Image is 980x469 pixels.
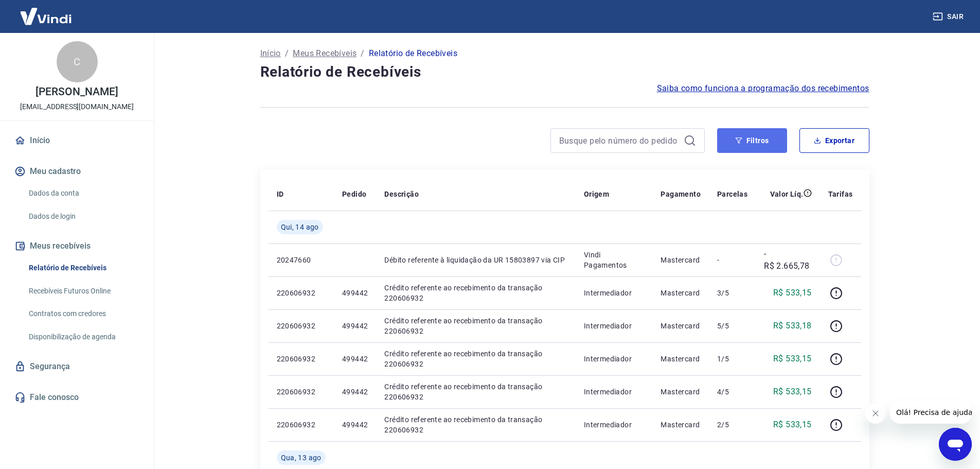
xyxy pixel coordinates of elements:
[25,257,141,279] a: Relatório de Recebíveis
[277,321,326,331] p: 220606932
[25,183,141,204] a: Dados da conta
[342,354,368,364] p: 499442
[717,288,747,298] p: 3/5
[717,321,747,331] p: 5/5
[717,387,747,397] p: 4/5
[277,387,326,397] p: 220606932
[717,255,747,265] p: -
[773,287,812,299] p: R$ 533,15
[12,160,141,183] button: Meu cadastro
[865,403,886,424] iframe: Fechar mensagem
[285,47,289,60] p: /
[20,101,134,112] p: [EMAIL_ADDRESS][DOMAIN_NAME]
[657,82,869,95] a: Saiba como funciona a programação dos recebimentos
[35,86,118,97] p: [PERSON_NAME]
[293,47,357,60] a: Meus Recebíveis
[25,206,141,227] a: Dados de login
[661,288,701,298] p: Mastercard
[342,321,368,331] p: 499442
[584,321,645,331] p: Intermediador
[25,326,141,348] a: Disponibilização de agenda
[661,255,701,265] p: Mastercard
[277,354,326,364] p: 220606932
[277,288,326,298] p: 220606932
[384,349,567,369] p: Crédito referente ao recebimento da transação 220606932
[661,387,701,397] p: Mastercard
[342,387,368,397] p: 499442
[717,189,747,199] p: Parcelas
[6,7,86,15] span: Olá! Precisa de ajuda?
[717,128,787,153] button: Filtros
[384,255,567,265] p: Débito referente à liquidação da UR 15803897 via CIP
[773,386,812,398] p: R$ 533,15
[12,129,141,152] a: Início
[384,283,567,303] p: Crédito referente ao recebimento da transação 220606932
[828,189,853,199] p: Tarifas
[342,420,368,430] p: 499442
[584,387,645,397] p: Intermediador
[57,41,98,82] div: C
[584,250,645,270] p: Vindi Pagamentos
[369,47,457,60] p: Relatório de Recebíveis
[12,355,141,378] a: Segurança
[277,189,284,199] p: ID
[384,381,567,402] p: Crédito referente ao recebimento da transação 220606932
[717,354,747,364] p: 1/5
[12,1,79,32] img: Vindi
[661,354,701,364] p: Mastercard
[773,320,812,332] p: R$ 533,18
[281,453,322,463] span: Qua, 13 ago
[559,133,680,148] input: Busque pelo número do pedido
[890,401,972,424] iframe: Mensagem da empresa
[584,189,609,199] p: Origem
[764,248,811,272] p: -R$ 2.665,78
[661,420,701,430] p: Mastercard
[384,414,567,435] p: Crédito referente ao recebimento da transação 220606932
[661,189,701,199] p: Pagamento
[12,235,141,257] button: Meus recebíveis
[384,316,567,336] p: Crédito referente ao recebimento da transação 220606932
[342,189,366,199] p: Pedido
[384,189,419,199] p: Descrição
[931,7,968,26] button: Sair
[277,420,326,430] p: 220606932
[773,419,812,431] p: R$ 533,15
[361,47,364,60] p: /
[584,288,645,298] p: Intermediador
[799,128,869,153] button: Exportar
[773,353,812,365] p: R$ 533,15
[939,428,972,461] iframe: Botão para abrir a janela de mensagens
[281,222,319,232] span: Qui, 14 ago
[584,354,645,364] p: Intermediador
[661,321,701,331] p: Mastercard
[25,281,141,302] a: Recebíveis Futuros Online
[770,189,804,199] p: Valor Líq.
[260,47,281,60] a: Início
[12,386,141,409] a: Fale conosco
[342,288,368,298] p: 499442
[260,62,869,82] h4: Relatório de Recebíveis
[25,303,141,324] a: Contratos com credores
[717,420,747,430] p: 2/5
[584,420,645,430] p: Intermediador
[277,255,326,265] p: 20247660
